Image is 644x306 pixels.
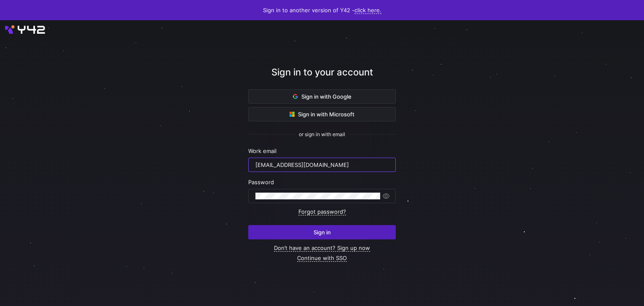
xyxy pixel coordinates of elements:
[248,65,396,89] div: Sign in to your account
[248,179,274,185] span: Password
[314,229,331,236] span: Sign in
[293,93,352,100] span: Sign in with Google
[299,132,345,137] span: or sign in with email
[274,244,370,252] a: Don’t have an account? Sign up now
[248,148,276,154] span: Work email
[248,107,396,121] button: Sign in with Microsoft
[297,255,347,262] a: Continue with SSO
[298,208,346,215] a: Forgot password?
[248,89,396,104] button: Sign in with Google
[354,7,381,14] a: click here.
[248,225,396,239] button: Sign in
[290,111,354,118] span: Sign in with Microsoft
